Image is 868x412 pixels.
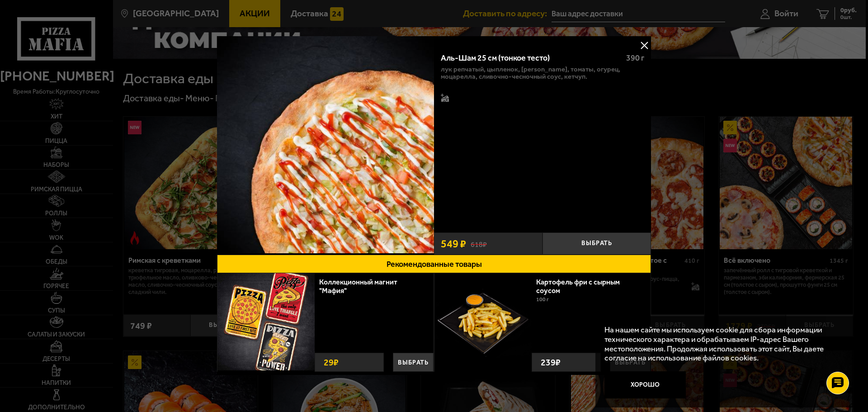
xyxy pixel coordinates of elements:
[604,325,841,363] p: На нашем сайте мы используем cookie для сбора информации технического характера и обрабатываем IP...
[319,278,397,295] a: Коллекционный магнит "Мафия"
[441,238,466,249] span: 549 ₽
[604,371,686,398] button: Хорошо
[626,53,644,63] span: 390 г
[542,232,651,255] button: Выбрать
[471,239,487,248] s: 618 ₽
[217,36,434,253] img: Аль-Шам 25 см (тонкое тесто)
[536,278,620,295] a: Картофель фри с сырным соусом
[393,353,434,372] button: Выбрать
[441,66,644,80] p: лук репчатый, цыпленок, [PERSON_NAME], томаты, огурец, моцарелла, сливочно-чесночный соус, кетчуп.
[217,255,651,273] button: Рекомендованные товары
[441,53,618,63] div: Аль-Шам 25 см (тонкое тесто)
[217,36,434,255] a: Аль-Шам 25 см (тонкое тесто)
[536,296,549,303] span: 100 г
[538,353,563,371] strong: 239 ₽
[321,353,341,371] strong: 29 ₽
